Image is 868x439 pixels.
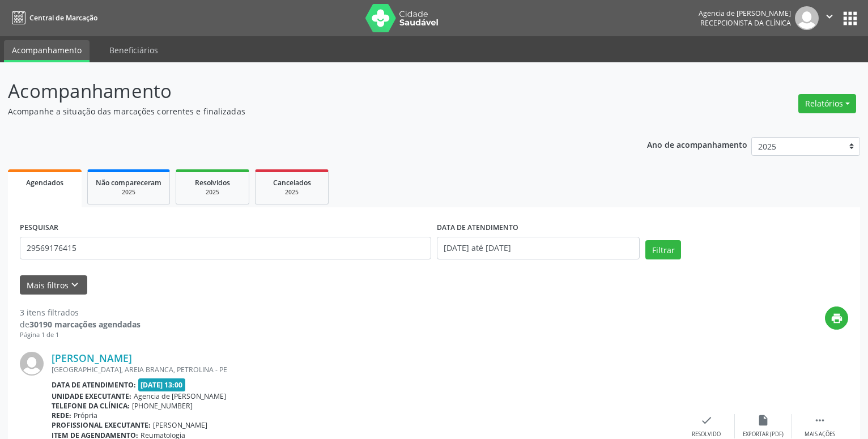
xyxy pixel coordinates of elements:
[20,237,431,259] input: Nome, código do beneficiário ou CPF
[692,431,721,438] div: Resolvido
[831,312,843,325] i: print
[647,137,747,151] p: Ano de acompanhamento
[645,240,681,259] button: Filtrar
[52,420,151,430] b: Profissional executante:
[273,178,311,187] span: Cancelados
[52,380,136,390] b: Data de atendimento:
[101,40,166,60] a: Beneficiários
[29,13,97,23] span: Central de Marcação
[74,411,97,420] span: Própria
[132,401,193,411] span: [PHONE_NUMBER]
[743,431,784,438] div: Exportar (PDF)
[840,8,860,28] button: apps
[819,6,840,30] button: 
[823,10,836,23] i: 
[69,279,81,291] i: keyboard_arrow_down
[52,352,132,364] a: [PERSON_NAME]
[52,365,678,374] div: [GEOGRAPHIC_DATA], AREIA BRANCA, PETROLINA - PE
[52,401,130,411] b: Telefone da clínica:
[437,237,640,259] input: Selecione um intervalo
[29,319,141,330] strong: 30190 marcações agendadas
[437,219,518,237] label: DATA DE ATENDIMENTO
[814,414,826,427] i: 
[20,318,141,330] div: de
[52,391,131,401] b: Unidade executante:
[20,219,58,237] label: PESQUISAR
[96,188,161,197] div: 2025
[134,391,226,401] span: Agencia de [PERSON_NAME]
[8,77,605,105] p: Acompanhamento
[96,178,161,187] span: Não compareceram
[8,8,97,27] a: Central de Marcação
[184,188,241,197] div: 2025
[153,420,207,430] span: [PERSON_NAME]
[8,105,605,117] p: Acompanhe a situação das marcações correntes e finalizadas
[700,414,713,427] i: check
[4,40,90,62] a: Acompanhamento
[805,431,835,438] div: Mais ações
[20,306,141,318] div: 3 itens filtrados
[26,178,63,187] span: Agendados
[20,352,44,376] img: img
[20,330,141,340] div: Página 1 de 1
[757,414,769,427] i: insert_drive_file
[825,306,848,330] button: print
[795,6,819,30] img: img
[263,188,320,197] div: 2025
[195,178,230,187] span: Resolvidos
[52,411,71,420] b: Rede:
[700,18,791,28] span: Recepcionista da clínica
[138,378,186,391] span: [DATE] 13:00
[20,275,87,295] button: Mais filtroskeyboard_arrow_down
[798,94,856,113] button: Relatórios
[699,8,791,18] div: Agencia de [PERSON_NAME]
